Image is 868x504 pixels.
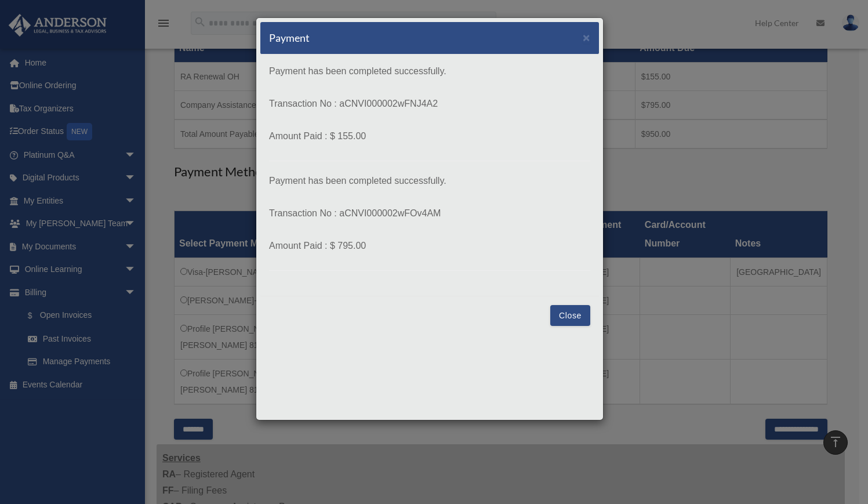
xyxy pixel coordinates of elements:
p: Amount Paid : $ 155.00 [269,128,590,144]
button: Close [550,305,590,326]
button: Close [583,31,590,43]
p: Transaction No : aCNVI000002wFOv4AM [269,205,590,222]
span: × [583,31,590,44]
p: Transaction No : aCNVI000002wFNJ4A2 [269,96,590,112]
h5: Payment [269,31,310,45]
p: Amount Paid : $ 795.00 [269,238,590,254]
p: Payment has been completed successfully. [269,173,590,189]
p: Payment has been completed successfully. [269,63,590,79]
